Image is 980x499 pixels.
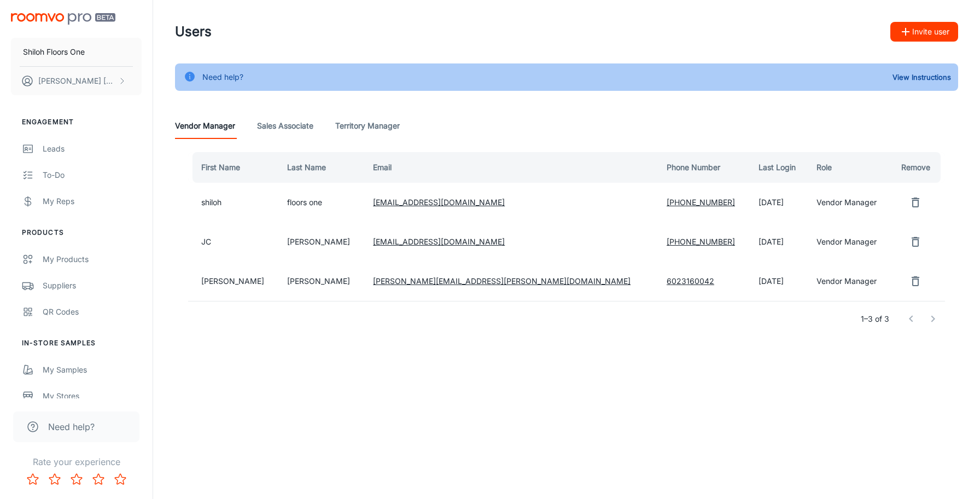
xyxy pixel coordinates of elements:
td: [DATE] [750,222,808,262]
th: First Name [188,152,278,183]
a: [EMAIL_ADDRESS][DOMAIN_NAME] [373,237,505,246]
div: My Products [43,253,142,265]
th: Last Login [750,152,808,183]
th: Phone Number [658,152,750,183]
a: Sales Associate [257,113,313,139]
td: [DATE] [750,183,808,222]
div: Leads [43,143,142,155]
h1: Users [175,22,212,42]
div: My Reps [43,195,142,207]
div: My Stores [43,390,142,402]
td: shiloh [188,183,278,222]
td: JC [188,222,278,262]
div: Suppliers [43,280,142,292]
p: [PERSON_NAME] [PERSON_NAME] [38,75,115,87]
img: Roomvo PRO Beta [11,13,115,25]
div: My Samples [43,364,142,376]
button: remove user [905,192,926,213]
button: View Instructions [890,69,954,85]
td: [PERSON_NAME] [188,262,278,301]
th: Role [808,152,891,183]
td: [PERSON_NAME] [278,262,364,301]
th: Remove [891,152,945,183]
th: Email [364,152,658,183]
div: QR Codes [43,306,142,318]
td: Vendor Manager [808,222,891,262]
a: [EMAIL_ADDRESS][DOMAIN_NAME] [373,198,505,207]
div: To-do [43,169,142,181]
button: remove user [905,231,926,253]
a: Territory Manager [335,113,400,139]
p: 1–3 of 3 [861,313,889,325]
td: Vendor Manager [808,262,891,301]
a: 6023160042 [667,276,714,286]
th: Last Name [278,152,364,183]
a: Vendor Manager [175,113,235,139]
td: [PERSON_NAME] [278,222,364,262]
div: Need help? [202,67,243,88]
button: remove user [905,270,926,292]
td: floors one [278,183,364,222]
a: [PHONE_NUMBER] [667,198,735,207]
button: [PERSON_NAME] [PERSON_NAME] [11,67,142,95]
p: Shiloh Floors One [23,46,85,58]
button: Shiloh Floors One [11,38,142,66]
td: Vendor Manager [808,183,891,222]
a: [PHONE_NUMBER] [667,237,735,246]
td: [DATE] [750,262,808,301]
button: Invite user [890,22,958,42]
a: [PERSON_NAME][EMAIL_ADDRESS][PERSON_NAME][DOMAIN_NAME] [373,276,631,286]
